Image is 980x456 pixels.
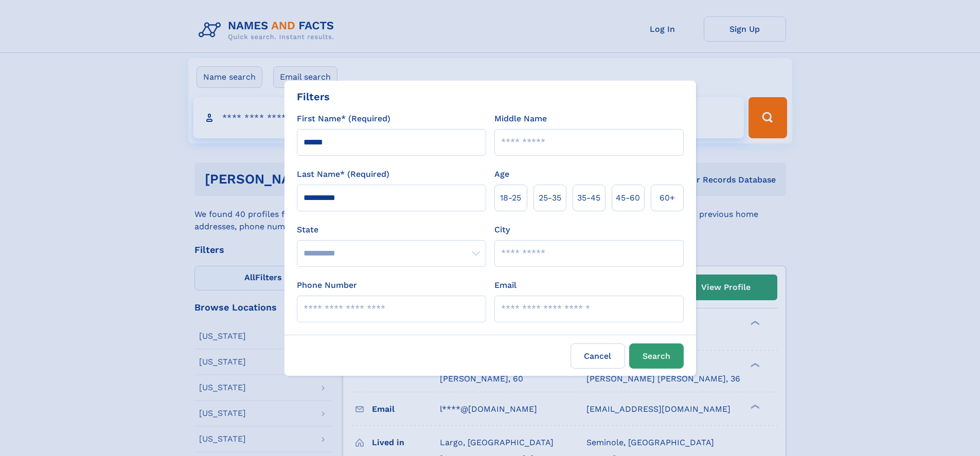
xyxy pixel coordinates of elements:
[297,89,330,104] div: Filters
[629,343,684,369] button: Search
[577,192,600,204] span: 35‑45
[500,192,521,204] span: 18‑25
[539,192,561,204] span: 25‑35
[494,168,509,180] label: Age
[297,279,357,291] label: Phone Number
[297,113,390,125] label: First Name* (Required)
[494,113,547,125] label: Middle Name
[660,192,675,204] span: 60+
[297,224,486,236] label: State
[494,224,510,236] label: City
[297,168,389,180] label: Last Name* (Required)
[494,279,516,291] label: Email
[616,192,640,204] span: 45‑60
[571,343,625,369] label: Cancel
